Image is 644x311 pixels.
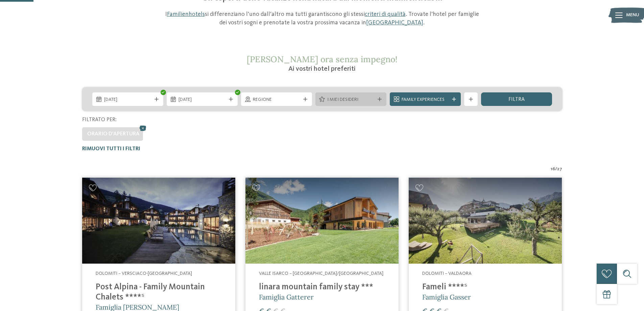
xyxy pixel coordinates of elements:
img: Cercate un hotel per famiglie? Qui troverete solo i migliori! [245,178,399,264]
span: Famiglia Gatterer [259,293,314,301]
a: criteri di qualità [365,11,406,17]
span: I miei desideri [327,96,375,103]
span: Orario d'apertura [87,131,140,137]
span: [DATE] [178,96,226,103]
span: [PERSON_NAME] ora senza impegno! [247,54,398,65]
h4: linara mountain family stay *** [259,282,385,292]
h4: Post Alpina - Family Mountain Chalets ****ˢ [96,282,222,303]
img: Cercate un hotel per famiglie? Qui troverete solo i migliori! [409,178,562,264]
span: Family Experiences [402,96,449,103]
a: Familienhotels [167,11,205,17]
span: 27 [557,166,562,173]
span: Filtrato per: [82,117,117,123]
span: Dolomiti – Valdaora [422,271,472,276]
p: I si differenziano l’uno dall’altro ma tutti garantiscono gli stessi . Trovate l’hotel per famigl... [162,10,483,27]
span: Regione [253,96,300,103]
span: Ai vostri hotel preferiti [288,66,356,72]
span: Dolomiti – Versciaco-[GEOGRAPHIC_DATA] [96,271,192,276]
span: / [555,166,557,173]
span: [DATE] [104,96,151,103]
span: Famiglia Gasser [422,293,471,301]
img: Post Alpina - Family Mountain Chalets ****ˢ [82,178,235,264]
span: Rimuovi tutti i filtri [82,146,140,152]
a: [GEOGRAPHIC_DATA] [366,20,423,26]
span: Valle Isarco – [GEOGRAPHIC_DATA]/[GEOGRAPHIC_DATA] [259,271,383,276]
span: 16 [551,166,555,173]
span: filtra [508,97,525,102]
